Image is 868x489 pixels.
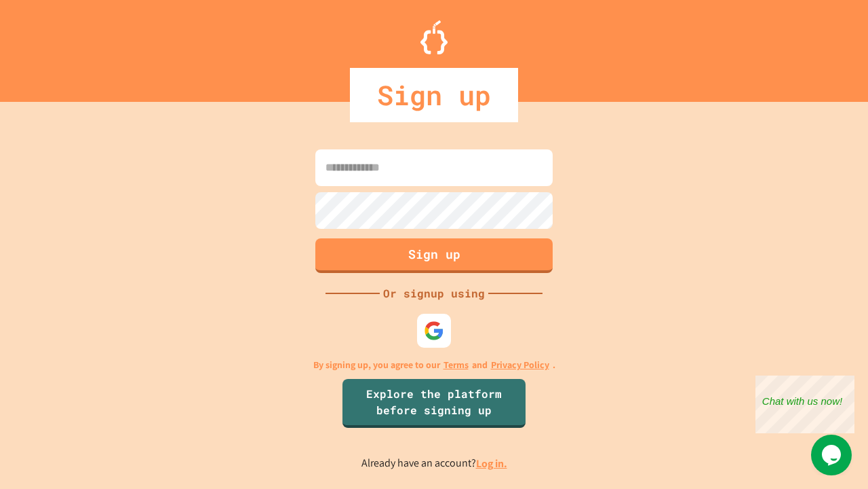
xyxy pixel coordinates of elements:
[361,455,507,472] p: Already have an account?
[476,456,507,471] a: Log in.
[420,20,448,54] img: Logo.svg
[443,358,469,372] a: Terms
[313,358,555,372] p: By signing up, you agree to our and .
[350,68,518,122] div: Sign up
[811,435,854,475] iframe: chat widget
[380,285,488,302] div: Or signup using
[755,376,854,433] iframe: chat widget
[315,238,553,273] button: Sign up
[342,379,526,428] a: Explore the platform before signing up
[424,321,444,341] img: google-icon.svg
[491,358,549,372] a: Privacy Policy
